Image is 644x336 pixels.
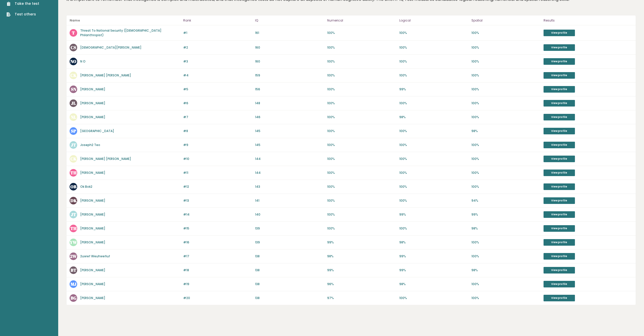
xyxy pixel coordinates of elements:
p: 100% [327,212,396,217]
p: #6 [183,101,252,106]
p: 100% [399,101,468,106]
p: Logical [399,17,468,24]
text: SN [71,86,76,92]
p: 139 [255,240,324,245]
p: 98% [471,268,541,272]
a: View profile [544,239,575,246]
p: IQ [255,17,324,24]
p: 100% [399,198,468,203]
p: 100% [471,73,541,78]
a: View profile [544,128,575,134]
p: 99% [327,240,396,245]
p: 100% [327,59,396,64]
p: 100% [399,296,468,300]
a: [PERSON_NAME] [80,115,105,119]
p: #4 [183,73,252,78]
p: 99% [327,268,396,272]
a: [PERSON_NAME] [80,212,105,217]
text: TH [70,225,77,231]
p: 139 [255,226,324,231]
p: 138 [255,254,324,259]
a: [PERSON_NAME] [80,101,105,105]
p: 97% [327,296,396,300]
p: 99% [399,212,468,217]
p: #3 [183,59,252,64]
a: [PERSON_NAME] [PERSON_NAME] [80,157,131,161]
p: 145 [255,129,324,133]
a: Ok Bok2 [80,184,92,189]
p: Rank [183,17,252,24]
text: TH [70,170,77,176]
p: 100% [327,115,396,119]
a: View profile [544,267,575,274]
p: 100% [471,115,541,119]
text: DK [70,198,77,203]
a: View profile [544,225,575,232]
b: Name [70,18,80,23]
p: #8 [183,129,252,133]
p: 100% [471,157,541,161]
text: YW [70,239,77,245]
p: #18 [183,268,252,272]
a: 2uwwf Weuhwefiuf [80,254,110,258]
p: 98% [399,240,468,245]
a: View profile [544,170,575,176]
p: #11 [183,171,252,175]
p: 100% [399,31,468,35]
a: [DEMOGRAPHIC_DATA][PERSON_NAME] [80,45,141,50]
p: #12 [183,184,252,189]
a: View profile [544,86,575,93]
p: 98% [471,129,541,133]
a: [PERSON_NAME] [80,282,105,286]
text: 2W [70,253,77,259]
p: #1 [183,31,252,35]
p: #15 [183,226,252,231]
a: Test others [7,12,39,17]
a: View profile [544,44,575,51]
text: OB [70,184,76,190]
a: View profile [544,183,575,190]
p: 98% [327,254,396,259]
a: [PERSON_NAME] [PERSON_NAME] [80,73,131,77]
p: 99% [399,268,468,272]
p: 99% [399,87,468,92]
p: 161 [255,31,324,35]
p: 100% [471,240,541,245]
a: View profile [544,114,575,120]
text: CS [71,45,76,50]
a: View profile [544,295,575,301]
p: 100% [399,129,468,133]
a: View profile [544,30,575,36]
a: N O [80,59,86,64]
p: 98% [471,226,541,231]
a: View profile [544,156,575,162]
p: #10 [183,157,252,161]
p: 100% [471,31,541,35]
p: 100% [327,226,396,231]
p: 100% [471,296,541,300]
a: View profile [544,72,575,79]
p: #13 [183,198,252,203]
p: 100% [399,59,468,64]
p: Results [544,17,633,24]
a: [PERSON_NAME] [80,240,105,244]
text: JL [71,100,76,106]
p: 100% [327,31,396,35]
p: 160 [255,59,324,64]
p: 100% [471,87,541,92]
p: 100% [471,143,541,147]
p: 100% [327,171,396,175]
p: 143 [255,184,324,189]
p: 94% [471,198,541,203]
text: NO [70,58,76,64]
p: 141 [255,198,324,203]
p: #16 [183,240,252,245]
p: 96% [327,282,396,286]
p: 100% [471,59,541,64]
text: SP [71,128,76,134]
p: 100% [327,129,396,133]
p: 159 [255,73,324,78]
text: T [72,30,75,36]
p: 99% [471,212,541,217]
p: 100% [471,171,541,175]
